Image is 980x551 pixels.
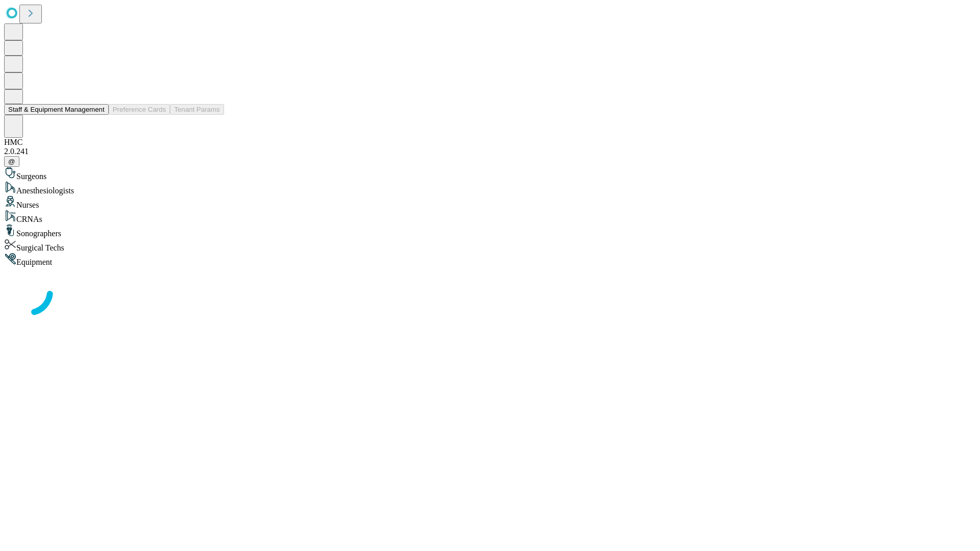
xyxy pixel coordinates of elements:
[4,224,976,238] div: Sonographers
[109,104,170,115] button: Preference Cards
[4,210,976,224] div: CRNAs
[4,138,976,147] div: HMC
[4,253,976,267] div: Equipment
[4,238,976,253] div: Surgical Techs
[8,158,15,165] span: @
[4,195,976,210] div: Nurses
[4,147,976,156] div: 2.0.241
[4,156,19,167] button: @
[170,104,224,115] button: Tenant Params
[4,181,976,195] div: Anesthesiologists
[4,167,976,181] div: Surgeons
[4,104,109,115] button: Staff & Equipment Management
